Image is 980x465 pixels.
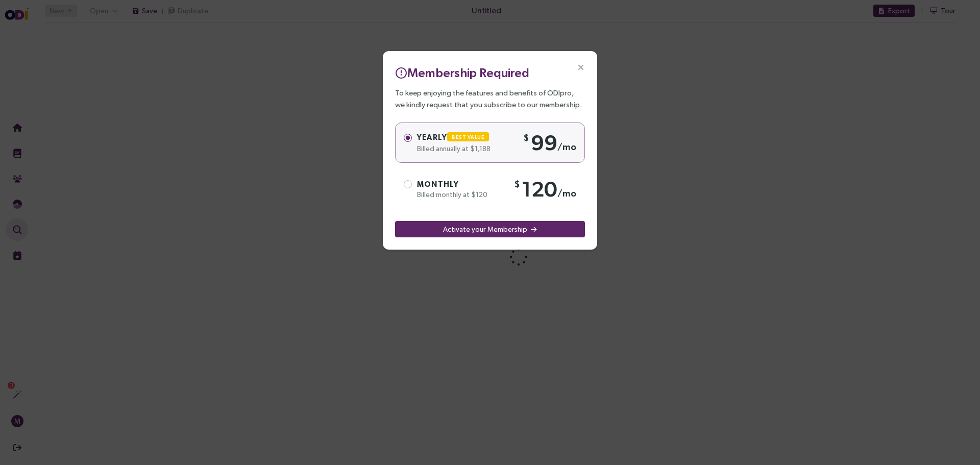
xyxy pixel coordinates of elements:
button: Close [565,51,597,84]
div: 120 [514,176,576,203]
sup: $ [523,132,531,143]
sub: /mo [557,141,576,152]
div: 99 [523,129,576,156]
span: Billed monthly at $120 [417,190,487,199]
button: Activate your Membership [395,221,585,237]
span: Yearly [417,133,493,141]
span: Monthly [417,180,459,188]
p: To keep enjoying the features and benefits of ODIpro, we kindly request that you subscribe to our... [395,87,585,110]
span: Best Value [452,134,484,140]
sup: $ [514,179,522,189]
span: Billed annually at $1,188 [417,144,491,153]
span: Activate your Membership [443,224,527,235]
h3: Membership Required [395,63,585,82]
sub: /mo [557,188,576,199]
